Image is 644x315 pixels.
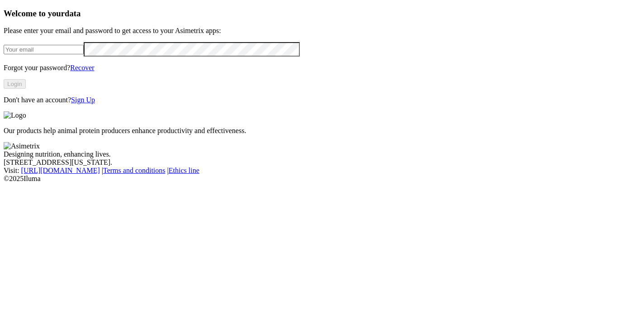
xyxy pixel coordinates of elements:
[4,175,640,183] div: © 2025 Iluma
[70,64,94,72] a: Recover
[65,9,80,18] span: data
[169,167,199,174] a: Ethics line
[4,127,640,135] p: Our products help animal protein producers enhance productivity and effectiveness.
[103,167,166,174] a: Terms and conditions
[4,111,26,119] img: Logo
[4,150,640,158] div: Designing nutrition, enhancing lives.
[21,167,100,174] a: [URL][DOMAIN_NAME]
[4,9,640,19] h3: Welcome to your
[4,79,26,89] button: Login
[4,96,640,104] p: Don't have an account?
[4,27,640,35] p: Please enter your email and password to get access to your Asimetrix apps:
[4,64,640,72] p: Forgot your password?
[71,96,95,104] a: Sign Up
[4,142,40,150] img: Asimetrix
[4,167,640,175] div: Visit : | |
[4,45,84,54] input: Your email
[4,158,640,167] div: [STREET_ADDRESS][US_STATE].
